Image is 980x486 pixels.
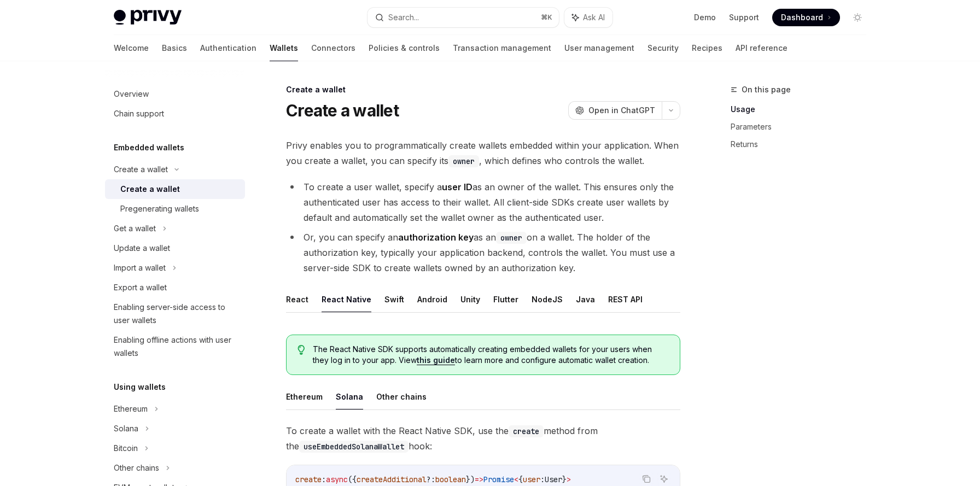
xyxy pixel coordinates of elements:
[514,475,518,484] span: <
[849,9,866,26] button: Toggle dark mode
[731,118,875,136] a: Parameters
[105,278,245,297] a: Export a wallet
[576,286,595,312] button: Java
[105,238,245,258] a: Update a wallet
[541,13,552,22] span: ⌘ K
[475,475,483,484] span: =>
[286,286,308,312] button: React
[313,344,669,366] span: The React Native SDK supports automatically creating embedded wallets for your users when they lo...
[114,261,166,274] div: Import a wallet
[583,12,605,23] span: Ask AI
[731,101,875,118] a: Usage
[742,83,791,96] span: On this page
[564,35,634,61] a: User management
[114,333,238,360] div: Enabling offline actions with user wallets
[114,107,164,120] div: Chain support
[357,475,427,484] span: createAdditional
[105,84,245,104] a: Overview
[105,199,245,219] a: Pregenerating wallets
[545,475,562,484] span: User
[286,179,680,225] li: To create a user wallet, specify a as an owner of the wallet. This ensures only the authenticated...
[114,242,170,255] div: Update a wallet
[509,425,544,437] code: create
[114,402,148,415] div: Ethereum
[270,35,298,61] a: Wallets
[367,8,559,27] button: Search...⌘K
[496,232,527,244] code: owner
[114,141,184,154] h5: Embedded wallets
[518,475,523,484] span: {
[105,330,245,363] a: Enabling offline actions with user wallets
[657,472,671,486] button: Ask AI
[398,232,474,243] strong: authorization key
[286,138,680,168] span: Privy enables you to programmatically create wallets embedded within your application. When you c...
[608,286,643,312] button: REST API
[453,35,551,61] a: Transaction management
[295,475,322,484] span: create
[731,136,875,153] a: Returns
[523,475,540,484] span: user
[493,286,518,312] button: Flutter
[326,475,348,484] span: async
[435,475,466,484] span: boolean
[647,35,679,61] a: Security
[588,105,655,116] span: Open in ChatGPT
[286,101,399,120] h1: Create a wallet
[162,35,187,61] a: Basics
[114,163,168,176] div: Create a wallet
[114,35,149,61] a: Welcome
[114,10,182,25] img: light logo
[114,442,138,455] div: Bitcoin
[772,9,840,26] a: Dashboard
[417,355,455,365] a: this guide
[311,35,355,61] a: Connectors
[540,475,545,484] span: :
[286,384,323,409] button: Ethereum
[286,423,680,454] span: To create a wallet with the React Native SDK, use the method from the hook:
[567,475,571,484] span: >
[105,297,245,330] a: Enabling server-side access to user wallets
[384,286,404,312] button: Swift
[781,12,823,23] span: Dashboard
[562,475,567,484] span: }
[460,286,480,312] button: Unity
[105,104,245,124] a: Chain support
[417,286,447,312] button: Android
[120,202,199,215] div: Pregenerating wallets
[639,472,654,486] button: Copy the contents from the code block
[200,35,256,61] a: Authentication
[114,422,138,435] div: Solana
[532,286,563,312] button: NodeJS
[388,11,419,24] div: Search...
[114,87,149,101] div: Overview
[114,461,159,475] div: Other chains
[369,35,440,61] a: Policies & controls
[483,475,514,484] span: Promise
[442,181,472,192] strong: user ID
[299,441,409,453] code: useEmbeddedSolanaWallet
[427,475,435,484] span: ?:
[120,183,180,196] div: Create a wallet
[322,286,371,312] button: React Native
[348,475,357,484] span: ({
[114,301,238,327] div: Enabling server-side access to user wallets
[564,8,612,27] button: Ask AI
[376,384,427,409] button: Other chains
[114,281,167,294] div: Export a wallet
[448,155,479,167] code: owner
[736,35,787,61] a: API reference
[729,12,759,23] a: Support
[322,475,326,484] span: :
[336,384,363,409] button: Solana
[466,475,475,484] span: })
[286,84,680,95] div: Create a wallet
[114,380,166,394] h5: Using wallets
[694,12,716,23] a: Demo
[692,35,722,61] a: Recipes
[297,345,305,355] svg: Tip
[568,101,662,120] button: Open in ChatGPT
[286,230,680,276] li: Or, you can specify an as an on a wallet. The holder of the authorization key, typically your app...
[114,222,156,235] div: Get a wallet
[105,179,245,199] a: Create a wallet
